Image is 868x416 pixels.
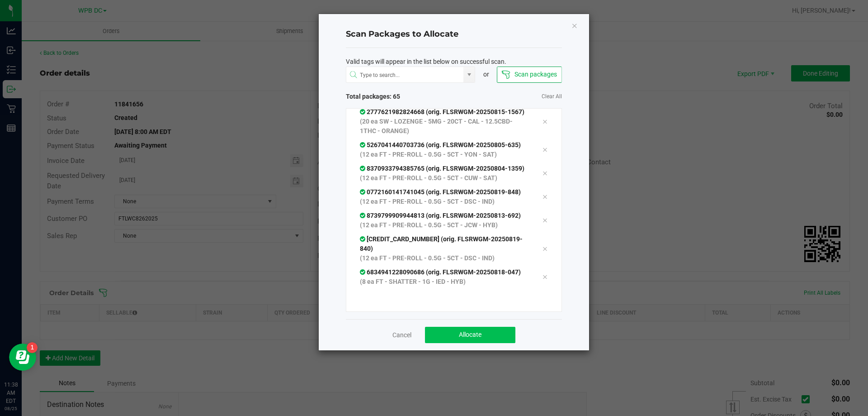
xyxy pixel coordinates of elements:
span: 6834941228090686 (orig. FLSRWGM-20250818-047) [360,268,521,276]
p: (12 ea FT - PRE-ROLL - 0.5G - 5CT - CUW - SAT) [360,173,529,183]
div: Remove tag [535,144,554,155]
p: (12 ea FT - PRE-ROLL - 0.5G - 5CT - JCW - HYB) [360,220,529,230]
div: Remove tag [535,243,554,254]
div: Remove tag [535,215,554,226]
h4: Scan Packages to Allocate [346,29,562,40]
div: Remove tag [535,116,554,127]
span: Total packages: 65 [346,92,454,101]
span: Valid tags will appear in the list below on successful scan. [346,57,506,67]
p: (12 ea FT - PRE-ROLL - 0.5G - 5CT - DSC - IND) [360,253,529,263]
span: 0772160141741045 (orig. FLSRWGM-20250819-848) [360,188,521,196]
span: 8370933794385765 (orig. FLSRWGM-20250804-1359) [360,165,524,172]
p: (12 ea FT - PRE-ROLL - 0.5G - 5CT - DSC - IND) [360,197,529,206]
span: 2777621982824668 (orig. FLSRWGM-20250815-1567) [360,108,524,115]
a: Cancel [392,330,411,339]
button: Allocate [425,327,515,343]
iframe: Resource center [9,344,36,371]
p: (12 ea FT - PRE-ROLL - 0.5G - 5CT - YON - SAT) [360,150,529,159]
span: In Sync [360,188,367,196]
span: Allocate [459,331,481,338]
iframe: Resource center unread badge [27,342,38,353]
div: or [475,70,497,79]
span: In Sync [360,108,367,115]
div: Remove tag [535,168,554,179]
input: NO DATA FOUND [346,67,464,83]
div: Remove tag [535,272,554,282]
span: In Sync [360,268,367,276]
span: 8739799909944813 (orig. FLSRWGM-20250813-692) [360,212,521,219]
span: In Sync [360,141,367,148]
span: In Sync [360,165,367,172]
span: 5267041440703736 (orig. FLSRWGM-20250805-635) [360,141,521,148]
a: Clear All [542,93,562,100]
button: Scan packages [497,67,561,83]
p: (8 ea FT - SHATTER - 1G - IED - HYB) [360,277,529,287]
span: [CREDIT_CARD_NUMBER] (orig. FLSRWGM-20250819-840) [360,235,523,252]
span: In Sync [360,212,367,219]
p: (20 ea SW - LOZENGE - 5MG - 20CT - CAL - 12.5CBD-1THC - ORANGE) [360,117,529,136]
span: In Sync [360,235,367,243]
div: Remove tag [535,191,554,202]
button: Close [571,20,578,31]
